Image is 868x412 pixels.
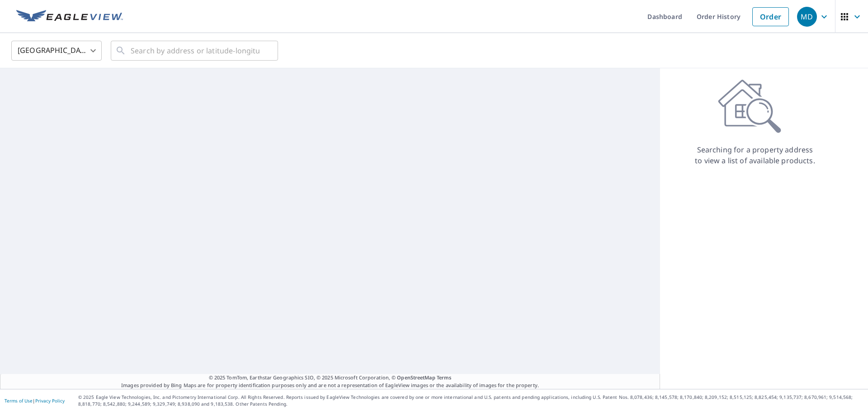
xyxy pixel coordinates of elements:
[11,38,102,63] div: [GEOGRAPHIC_DATA]
[437,374,452,381] a: Terms
[131,38,259,63] input: Search by address or latitude-longitude
[397,374,435,381] a: OpenStreetMap
[209,374,452,382] span: © 2025 TomTom, Earthstar Geographics SIO, © 2025 Microsoft Corporation, ©
[694,144,816,166] p: Searching for a property address to view a list of available products.
[797,7,817,27] div: MD
[752,7,789,26] a: Order
[5,398,33,404] a: Terms of Use
[5,398,65,403] p: |
[35,398,65,404] a: Privacy Policy
[78,394,863,407] p: © 2025 Eagle View Technologies, Inc. and Pictometry International Corp. All Rights Reserved. Repo...
[16,10,123,24] img: EV Logo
